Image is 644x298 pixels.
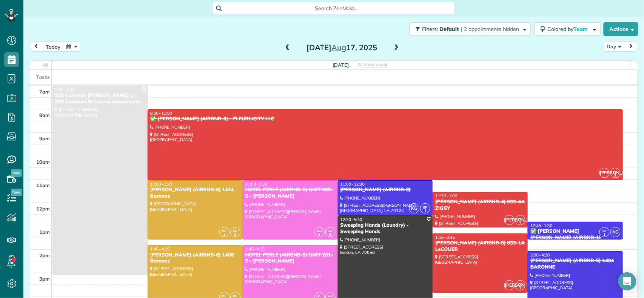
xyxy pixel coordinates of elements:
[406,22,531,36] a: Filters: Default | 2 appointments hidden
[600,231,609,238] small: 1
[340,187,431,193] div: [PERSON_NAME] (AIRBNB-3)
[340,222,431,235] div: Sweeping Hands (Laundry) - Sweeping Hands
[43,41,64,52] button: today
[222,294,226,298] span: KP
[245,187,336,200] div: HOTEL PERLE (AIRBNB-5) UNIT 205-5 - [PERSON_NAME]
[530,252,550,258] span: 2:00 - 4:30
[611,172,620,179] small: 1
[613,170,618,174] span: CG
[245,246,265,252] span: 1:45 - 4:15
[295,43,389,52] h2: [DATE] 17, 2025
[222,229,226,233] span: KP
[39,112,50,118] span: 8am
[231,231,240,238] small: 3
[435,235,455,240] span: 1:15 - 3:45
[602,229,607,233] span: EP
[516,220,525,227] small: 1
[150,246,170,252] span: 1:45 - 4:15
[504,215,515,225] span: [PERSON_NAME]
[150,181,172,187] span: 11:00 - 1:30
[340,217,362,222] span: 12:30 - 5:30
[150,187,240,200] div: [PERSON_NAME] (AIRBNB-6) 1414 Baronne
[11,169,22,177] span: New
[610,227,621,237] span: KG
[315,231,324,238] small: 4
[340,181,365,187] span: 11:00 - 12:30
[245,181,267,187] span: 11:00 - 1:30
[604,41,625,52] button: Day
[530,228,621,254] div: ✅ [PERSON_NAME] [PERSON_NAME] (AIRBNB-1) [PERSON_NAME] ST. - FLEURLICITY LLC
[36,74,50,80] span: Tasks
[409,203,419,214] span: KG
[36,182,50,188] span: 11am
[29,41,43,52] button: prev
[574,26,589,32] span: Team
[333,62,349,68] span: [DATE]
[317,229,322,233] span: MM
[435,199,525,212] div: [PERSON_NAME] (AIRBNB-4) 833-4A ZIGGY
[39,252,50,258] span: 2pm
[36,206,50,212] span: 12pm
[150,111,172,116] span: 8:00 - 11:00
[150,116,621,122] div: ✅ [PERSON_NAME] (AIRBNB-6) - FLEURLICITY LLC
[518,217,523,221] span: CG
[516,284,525,292] small: 1
[39,89,50,95] span: 7am
[233,229,237,233] span: KP
[55,92,145,105] div: 925 Common [PERSON_NAME] L - 925 Common St Luxury Apartments
[535,22,601,36] button: Colored byTeam
[39,135,50,141] span: 9am
[410,22,531,36] button: Filters: Default | 2 appointments hidden
[39,229,50,235] span: 1pm
[504,280,515,290] span: [PERSON_NAME]
[363,62,387,68] span: View week
[530,258,621,270] div: [PERSON_NAME] (AIRBNB-5) 1404 BARONNE
[328,229,333,233] span: AR
[518,282,523,286] span: CG
[618,272,636,290] div: Open Intercom Messenger
[530,223,552,228] span: 12:45 - 1:30
[150,252,240,265] div: [PERSON_NAME] (AIRBNB-6) 1408 Baronne
[548,26,591,32] span: Colored by
[317,294,322,298] span: AR
[233,294,237,298] span: KP
[461,26,519,32] span: | 2 appointments hidden
[220,231,229,238] small: 1
[55,87,75,92] span: 7:00 - 3:00
[326,231,335,238] small: 2
[11,189,22,196] span: New
[421,207,430,215] small: 1
[422,26,438,32] span: Filters:
[439,26,459,32] span: Default
[328,294,333,298] span: MM
[435,193,457,198] span: 11:30 - 1:00
[435,240,525,253] div: [PERSON_NAME] (AIRBNB-5) 833-1A LeCOUER
[599,168,610,178] span: [PERSON_NAME]
[331,43,346,52] span: Aug
[424,205,428,209] span: EP
[604,22,638,36] button: Actions
[245,252,336,265] div: HOTEL PERLE (AIRBNB-5) UNIT 201-2 - [PERSON_NAME]
[39,276,50,282] span: 3pm
[624,41,638,52] button: next
[36,159,50,165] span: 10am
